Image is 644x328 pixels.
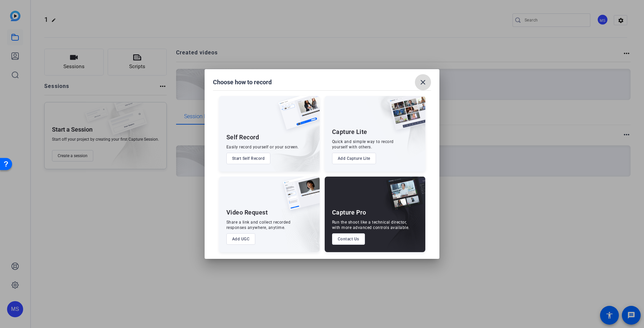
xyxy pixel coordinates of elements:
[226,220,291,230] div: Share a link and collect recorded responses anywhere, anytime.
[332,139,394,150] div: Quick and simple way to record yourself with others.
[213,78,272,86] h1: Choose how to record
[332,128,367,136] div: Capture Lite
[332,220,410,230] div: Run the shoot like a technical director, with more advanced controls available.
[419,78,427,86] mat-icon: close
[226,208,268,217] div: Video Request
[332,208,366,217] div: Capture Pro
[226,144,299,150] div: Easily record yourself or your screen.
[332,153,376,164] button: Add Capture Lite
[332,233,365,245] button: Contact Us
[226,233,256,245] button: Add UGC
[376,185,425,252] img: embarkstudio-capture-pro.png
[226,133,259,141] div: Self Record
[381,177,425,218] img: capture-pro.png
[281,197,320,252] img: embarkstudio-ugc-content.png
[384,96,425,137] img: capture-lite.png
[278,177,320,217] img: ugc-content.png
[261,110,320,172] img: embarkstudio-self-record.png
[226,153,271,164] button: Start Self Record
[273,96,320,136] img: self-record.png
[365,96,425,163] img: embarkstudio-capture-lite.png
